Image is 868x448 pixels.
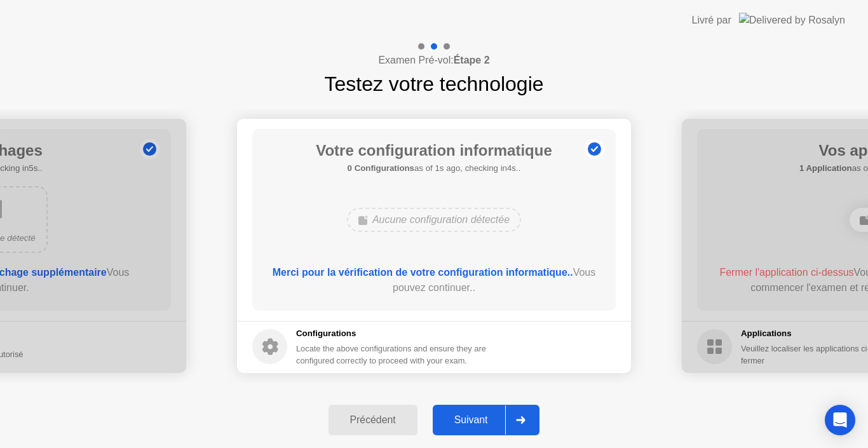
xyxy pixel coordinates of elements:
[437,414,506,426] div: Suivant
[273,267,573,278] b: Merci pour la vérification de votre configuration informatique..
[454,55,490,65] b: Étape 2
[332,414,414,426] div: Précédent
[348,163,414,173] b: 0 Configurations
[825,405,855,435] div: Open Intercom Messenger
[296,327,489,340] h5: Configurations
[739,13,845,27] img: Delivered by Rosalyn
[296,343,489,367] div: Locate the above configurations and ensure they are configured correctly to proceed with your exam.
[378,53,489,68] h4: Examen Pré-vol:
[316,162,552,175] h5: as of 1s ago, checking in4s..
[347,208,521,232] div: Aucune configuration détectée
[433,405,540,435] button: Suivant
[329,405,417,435] button: Précédent
[271,265,598,295] div: Vous pouvez continuer..
[324,69,543,99] h1: Testez votre technologie
[692,13,731,28] div: Livré par
[316,139,552,162] h1: Votre configuration informatique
